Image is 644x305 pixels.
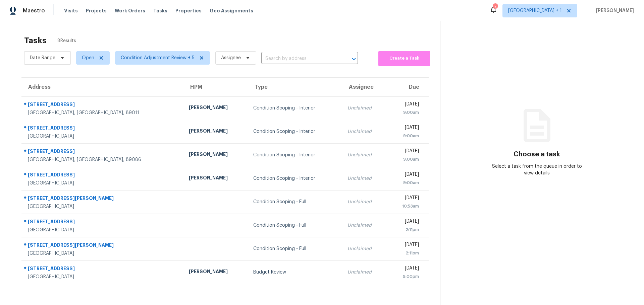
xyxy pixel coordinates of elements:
input: Search by address [261,54,339,64]
div: [DATE] [392,265,419,273]
div: 2:11pm [392,226,419,233]
div: [GEOGRAPHIC_DATA] [28,180,178,186]
span: Condition Adjustment Review + 5 [121,55,195,61]
div: Condition Scoping - Interior [253,175,337,182]
button: Create a Task [378,51,430,66]
div: 9:00am [392,179,419,186]
div: Condition Scoping - Full [253,245,337,252]
div: [PERSON_NAME] [189,151,243,159]
th: Type [248,78,342,96]
div: [DATE] [392,148,419,156]
span: Assignee [221,55,241,61]
div: Unclaimed [347,199,382,205]
th: Assignee [342,78,387,96]
th: Address [21,78,183,96]
span: Properties [175,7,202,14]
div: [GEOGRAPHIC_DATA] [28,250,178,257]
div: [STREET_ADDRESS] [28,148,178,156]
div: [GEOGRAPHIC_DATA] [28,274,178,280]
div: [GEOGRAPHIC_DATA] [28,203,178,210]
div: [PERSON_NAME] [189,174,243,183]
div: Condition Scoping - Full [253,222,337,229]
div: [PERSON_NAME] [189,268,243,277]
h2: Tasks [24,37,47,44]
div: Condition Scoping - Interior [253,105,337,111]
div: [PERSON_NAME] [189,128,243,136]
div: [GEOGRAPHIC_DATA], [GEOGRAPHIC_DATA], 89011 [28,109,178,116]
div: [GEOGRAPHIC_DATA], [GEOGRAPHIC_DATA], 89086 [28,156,178,163]
div: Condition Scoping - Interior [253,128,337,135]
div: Unclaimed [347,222,382,229]
span: Visits [64,7,78,14]
div: [DATE] [392,241,419,250]
span: 8 Results [57,37,76,44]
div: Condition Scoping - Interior [253,152,337,158]
button: Open [349,54,359,64]
span: Open [82,55,94,61]
div: Unclaimed [347,152,382,158]
div: Unclaimed [347,269,382,276]
div: [PERSON_NAME] [189,104,243,112]
div: [STREET_ADDRESS][PERSON_NAME] [28,242,178,250]
div: Unclaimed [347,128,382,135]
span: Date Range [30,55,55,61]
div: [STREET_ADDRESS] [28,101,178,109]
div: [DATE] [392,171,419,179]
th: HPM [183,78,248,96]
span: Create a Task [382,55,427,62]
div: Unclaimed [347,105,382,111]
th: Due [387,78,429,96]
div: 9:00am [392,133,419,139]
div: [DATE] [392,218,419,226]
div: Select a task from the queue in order to view details [489,163,585,176]
span: [GEOGRAPHIC_DATA] + 1 [508,7,562,14]
div: [STREET_ADDRESS] [28,171,178,180]
div: 10:53am [392,203,419,210]
div: [DATE] [392,195,419,203]
div: Unclaimed [347,245,382,252]
div: Budget Review [253,269,337,276]
div: 9:00pm [392,273,419,280]
div: 7 [493,4,497,11]
div: 9:00am [392,156,419,163]
div: [DATE] [392,124,419,133]
div: [STREET_ADDRESS] [28,218,178,227]
div: Condition Scoping - Full [253,199,337,205]
div: Unclaimed [347,175,382,182]
div: [STREET_ADDRESS] [28,265,178,274]
span: Projects [86,7,107,14]
div: 2:11pm [392,250,419,256]
h3: Choose a task [514,151,560,158]
span: Tasks [153,8,167,13]
div: [GEOGRAPHIC_DATA] [28,227,178,233]
div: [STREET_ADDRESS][PERSON_NAME] [28,195,178,203]
span: [PERSON_NAME] [593,7,634,14]
span: Geo Assignments [210,7,253,14]
div: [STREET_ADDRESS] [28,125,178,133]
span: Work Orders [115,7,145,14]
div: 9:00am [392,109,419,116]
div: [GEOGRAPHIC_DATA] [28,133,178,140]
span: Maestro [23,7,45,14]
div: [DATE] [392,101,419,109]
